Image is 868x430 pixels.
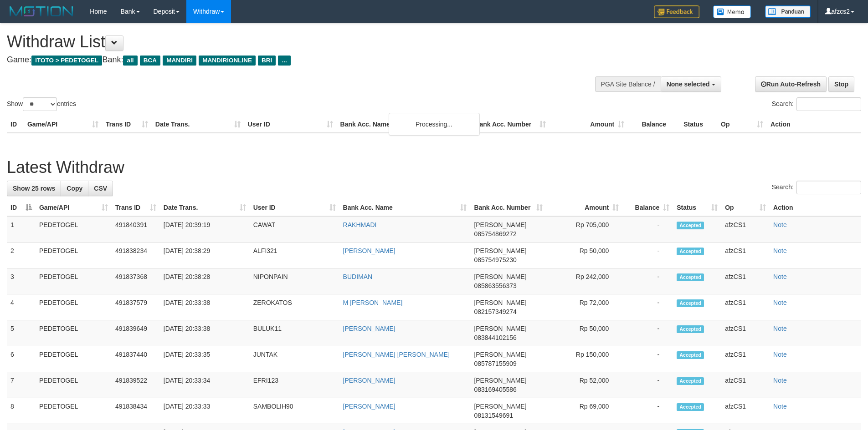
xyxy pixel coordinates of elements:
[278,56,290,66] span: ...
[160,372,250,398] td: [DATE] 20:33:34
[250,268,339,294] td: NIPONPAIN
[770,199,861,216] th: Action
[773,273,787,280] a: Note
[622,243,673,268] td: -
[160,199,250,216] th: Date Trans.: activate to sort column ascending
[546,268,622,294] td: Rp 242,000
[199,56,256,66] span: MANDIRIONLINE
[13,185,55,192] span: Show 25 rows
[667,81,710,88] span: None selected
[721,216,770,243] td: afzCS1
[550,116,628,133] th: Amount
[773,351,787,358] a: Note
[622,199,673,216] th: Balance: activate to sort column ascending
[773,299,787,306] a: Note
[250,216,339,243] td: CAWAT
[471,116,550,133] th: Bank Acc. Number
[123,56,137,66] span: all
[7,398,36,424] td: 8
[36,346,112,372] td: PEDETOGEL
[772,181,861,194] label: Search:
[677,377,704,385] span: Accepted
[622,372,673,398] td: -
[339,199,471,216] th: Bank Acc. Name: activate to sort column ascending
[250,320,339,346] td: BULUK11
[721,320,770,346] td: afzCS1
[474,299,526,306] span: [PERSON_NAME]
[677,299,704,307] span: Accepted
[721,243,770,268] td: afzCS1
[343,299,403,306] a: M [PERSON_NAME]
[717,116,767,133] th: Op
[677,248,704,255] span: Accepted
[160,268,250,294] td: [DATE] 20:38:28
[474,325,526,332] span: [PERSON_NAME]
[88,181,113,196] a: CSV
[94,185,107,192] span: CSV
[7,216,36,243] td: 1
[163,56,196,66] span: MANDIRI
[773,403,787,410] a: Note
[7,5,76,18] img: MOTION_logo.png
[250,243,339,268] td: ALFI321
[773,221,787,228] a: Note
[546,320,622,346] td: Rp 50,000
[7,56,570,65] h4: Game: Bank:
[343,247,395,254] a: [PERSON_NAME]
[152,116,244,133] th: Date Trans.
[595,76,661,92] div: PGA Site Balance /
[67,185,82,192] span: Copy
[244,116,337,133] th: User ID
[24,116,102,133] th: Game/API
[112,346,160,372] td: 491837440
[474,282,516,289] span: Copy 085863556373 to clipboard
[474,360,516,367] span: Copy 085787155909 to clipboard
[474,273,526,280] span: [PERSON_NAME]
[36,216,112,243] td: PEDETOGEL
[677,325,704,333] span: Accepted
[36,294,112,320] td: PEDETOGEL
[474,377,526,384] span: [PERSON_NAME]
[673,199,721,216] th: Status: activate to sort column ascending
[622,320,673,346] td: -
[546,243,622,268] td: Rp 50,000
[7,372,36,398] td: 7
[796,97,861,111] input: Search:
[474,386,516,393] span: Copy 083169405586 to clipboard
[7,320,36,346] td: 5
[765,5,811,18] img: panduan.png
[680,116,717,133] th: Status
[661,76,721,92] button: None selected
[7,294,36,320] td: 4
[470,199,546,216] th: Bank Acc. Number: activate to sort column ascending
[713,5,751,18] img: Button%20Memo.svg
[389,113,480,136] div: Processing...
[677,403,704,411] span: Accepted
[112,199,160,216] th: Trans ID: activate to sort column ascending
[622,294,673,320] td: -
[36,243,112,268] td: PEDETOGEL
[112,216,160,243] td: 491840391
[112,398,160,424] td: 491838434
[36,372,112,398] td: PEDETOGEL
[160,243,250,268] td: [DATE] 20:38:29
[112,268,160,294] td: 491837368
[721,372,770,398] td: afzCS1
[337,116,472,133] th: Bank Acc. Name
[677,222,704,229] span: Accepted
[36,199,112,216] th: Game/API: activate to sort column ascending
[160,320,250,346] td: [DATE] 20:33:38
[160,398,250,424] td: [DATE] 20:33:33
[112,243,160,268] td: 491838234
[546,398,622,424] td: Rp 69,000
[622,346,673,372] td: -
[250,199,339,216] th: User ID: activate to sort column ascending
[546,346,622,372] td: Rp 150,000
[160,294,250,320] td: [DATE] 20:33:38
[343,273,373,280] a: BUDIMAN
[677,351,704,359] span: Accepted
[677,273,704,281] span: Accepted
[474,221,526,228] span: [PERSON_NAME]
[772,97,861,111] label: Search:
[7,116,24,133] th: ID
